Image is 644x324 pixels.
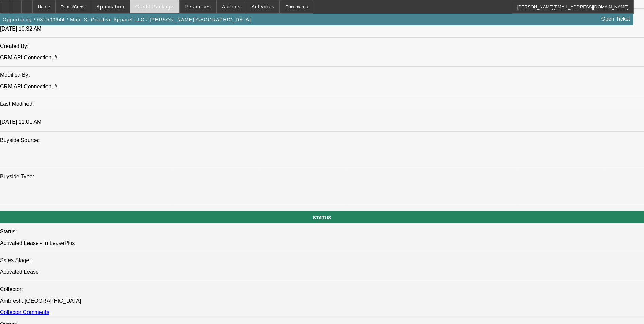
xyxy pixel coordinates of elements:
[180,0,216,13] button: Resources
[599,13,633,25] a: Open Ticket
[135,4,174,10] span: Credit Package
[252,4,275,10] span: Activities
[96,4,124,10] span: Application
[3,17,251,22] span: Opportunity / 032500644 / Main St Creative Apparel LLC / [PERSON_NAME][GEOGRAPHIC_DATA]
[185,4,211,10] span: Resources
[246,0,280,13] button: Activities
[130,0,179,13] button: Credit Package
[313,215,331,220] span: STATUS
[217,0,246,13] button: Actions
[91,0,129,13] button: Application
[222,4,241,10] span: Actions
